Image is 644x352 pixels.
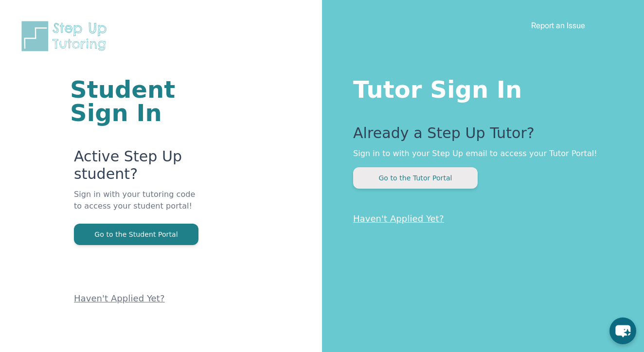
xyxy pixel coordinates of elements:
[353,74,605,101] h1: Tutor Sign In
[70,78,205,124] h1: Student Sign In
[74,224,198,245] button: Go to the Student Portal
[74,229,198,239] a: Go to the Student Portal
[353,167,478,189] button: Go to the Tutor Portal
[609,317,636,344] button: chat-button
[353,173,478,182] a: Go to the Tutor Portal
[353,148,605,159] p: Sign in to with your Step Up email to access your Tutor Portal!
[74,148,205,189] p: Active Step Up student?
[74,293,165,303] a: Haven't Applied Yet?
[353,213,444,224] a: Haven't Applied Yet?
[353,124,605,148] p: Already a Step Up Tutor?
[19,19,113,53] img: Step Up Tutoring horizontal logo
[531,20,585,30] a: Report an Issue
[74,189,205,224] p: Sign in with your tutoring code to access your student portal!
